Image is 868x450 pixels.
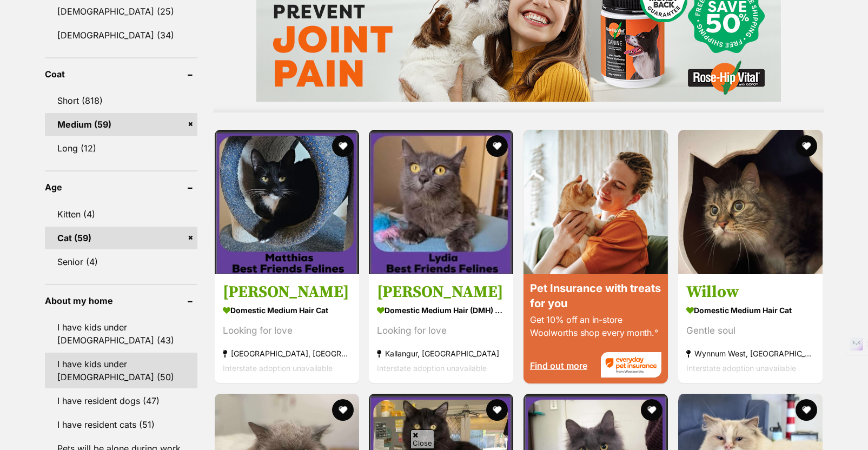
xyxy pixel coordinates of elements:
header: About my home [45,296,197,306]
h3: [PERSON_NAME] [223,282,351,302]
a: [PERSON_NAME] Domestic Medium Hair (DMH) Cat Looking for love Kallangur, [GEOGRAPHIC_DATA] Inters... [369,274,513,383]
span: Close [410,429,434,448]
a: Senior (4) [45,250,197,273]
a: [PERSON_NAME] Domestic Medium Hair Cat Looking for love [GEOGRAPHIC_DATA], [GEOGRAPHIC_DATA] Inte... [215,274,359,383]
strong: [GEOGRAPHIC_DATA], [GEOGRAPHIC_DATA] [223,346,351,361]
div: Gentle soul [686,323,814,338]
span: Interstate adoption unavailable [377,363,487,373]
a: I have resident dogs (47) [45,389,197,412]
strong: Domestic Medium Hair Cat [223,302,351,318]
a: Short (818) [45,89,197,112]
img: Lydia - Domestic Medium Hair (DMH) Cat [369,130,513,274]
h3: [PERSON_NAME] [377,282,505,302]
a: I have kids under [DEMOGRAPHIC_DATA] (50) [45,353,197,388]
button: favourite [796,399,817,421]
h3: Willow [686,282,814,302]
div: Looking for love [223,323,351,338]
button: favourite [332,135,353,157]
button: favourite [486,135,508,157]
a: [DEMOGRAPHIC_DATA] (34) [45,24,197,47]
button: favourite [641,399,662,421]
img: Willow - Domestic Medium Hair Cat [678,130,823,274]
img: Matthias - Domestic Medium Hair Cat [215,130,359,274]
div: Looking for love [377,323,505,338]
a: Willow Domestic Medium Hair Cat Gentle soul Wynnum West, [GEOGRAPHIC_DATA] Interstate adoption un... [678,274,823,383]
header: Coat [45,69,197,79]
a: Kitten (4) [45,203,197,226]
strong: Kallangur, [GEOGRAPHIC_DATA] [377,346,505,361]
strong: Wynnum West, [GEOGRAPHIC_DATA] [686,346,814,361]
header: Age [45,182,197,192]
button: favourite [486,399,508,421]
a: I have kids under [DEMOGRAPHIC_DATA] (43) [45,316,197,352]
a: Medium (59) [45,113,197,136]
a: I have resident cats (51) [45,413,197,436]
button: favourite [332,399,353,421]
a: Long (12) [45,137,197,160]
span: Interstate adoption unavailable [686,363,796,373]
strong: Domestic Medium Hair Cat [686,302,814,318]
a: Cat (59) [45,227,197,249]
span: Interstate adoption unavailable [223,363,333,373]
button: favourite [796,135,817,157]
strong: Domestic Medium Hair (DMH) Cat [377,302,505,318]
